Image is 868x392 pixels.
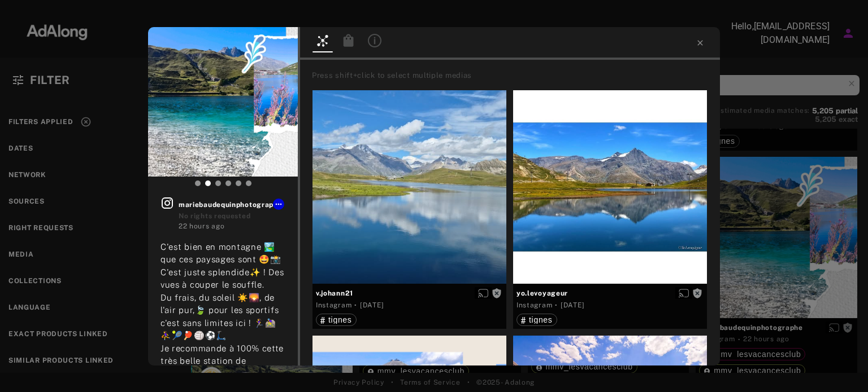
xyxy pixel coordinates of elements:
div: Widget de chat [811,338,868,392]
span: tignes [328,315,352,324]
time: 2025-08-24T16:24:00.000Z [179,222,224,230]
span: · [354,301,357,310]
button: Enable diffusion on this media [475,287,492,299]
iframe: Chat Widget [811,338,868,392]
div: Instagram [517,300,552,310]
span: No rights requested [179,212,250,220]
span: Rights not requested [492,289,502,297]
img: INS_DNvo13NWDpm_1 [148,27,298,177]
span: Rights not requested [692,289,702,297]
button: Enable diffusion on this media [675,287,692,299]
span: mariebaudequinphotographe [179,200,285,210]
div: Press shift+click to select multiple medias [312,70,716,81]
time: 2025-08-04T20:31:00.000Z [360,301,384,309]
div: tignes [320,316,352,324]
div: Instagram [316,300,351,310]
div: tignes [521,316,553,324]
span: v.johann21 [316,288,503,298]
span: yo.levoyageur [517,288,704,298]
span: · [555,301,558,310]
span: tignes [529,315,553,324]
time: 2025-06-19T17:26:35.000Z [561,301,584,309]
